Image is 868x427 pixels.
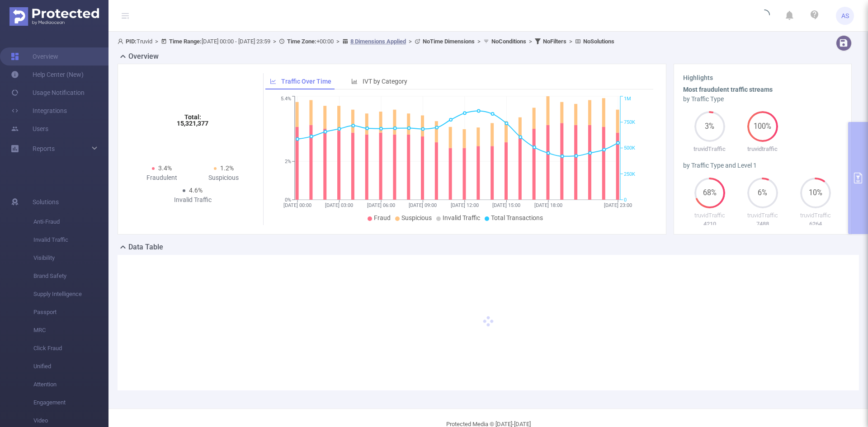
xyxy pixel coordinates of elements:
[566,38,575,45] span: >
[747,123,778,130] span: 100%
[683,211,736,220] p: truvidTraffic
[11,66,84,84] a: Help Center (New)
[281,78,331,85] span: Traffic Over Time
[736,145,789,154] p: truvidtraffic
[604,202,632,208] tspan: [DATE] 23:00
[287,38,316,45] b: Time Zone:
[128,242,163,253] h2: Data Table
[451,202,479,208] tspan: [DATE] 12:00
[543,38,566,45] b: No Filters
[33,193,59,211] span: Solutions
[534,202,562,208] tspan: [DATE] 18:00
[351,78,358,84] i: icon: bar-chart
[583,38,614,45] b: No Solutions
[694,123,725,130] span: 3%
[118,38,126,44] i: icon: user
[683,94,842,104] div: by Traffic Type
[33,339,108,357] span: Click Fraud
[374,214,391,221] span: Fraud
[789,220,842,229] p: 6264
[158,164,172,172] span: 3.4%
[334,38,342,45] span: >
[33,285,108,303] span: Supply Intelligence
[492,202,520,208] tspan: [DATE] 15:00
[11,84,85,102] a: Usage Notification
[11,102,67,120] a: Integrations
[189,187,203,194] span: 4.6%
[624,96,631,102] tspan: 1M
[624,145,635,151] tspan: 500K
[491,214,543,221] span: Total Transactions
[475,38,483,45] span: >
[33,213,108,231] span: Anti-Fraud
[11,120,48,138] a: Users
[683,86,773,93] b: Most fraudulent traffic streams
[11,47,58,66] a: Overview
[789,211,842,220] p: truvidTraffic
[152,38,161,45] span: >
[683,73,842,83] h3: Highlights
[624,119,635,125] tspan: 750K
[33,231,108,249] span: Invalid Traffic
[841,7,849,25] span: AS
[401,214,432,221] span: Suspicious
[350,38,406,45] u: 8 Dimensions Applied
[33,321,108,339] span: MRC
[177,120,208,127] tspan: 15,321,377
[367,202,395,208] tspan: [DATE] 06:00
[285,197,291,203] tspan: 0%
[406,38,415,45] span: >
[33,249,108,267] span: Visibility
[270,38,279,45] span: >
[363,78,407,85] span: IVT by Category
[409,202,437,208] tspan: [DATE] 09:00
[33,303,108,321] span: Passport
[33,357,108,375] span: Unified
[526,38,535,45] span: >
[443,214,480,221] span: Invalid Traffic
[184,113,201,121] tspan: Total:
[33,394,108,412] span: Engagement
[491,38,526,45] b: No Conditions
[281,96,291,102] tspan: 5.4%
[285,159,291,164] tspan: 2%
[128,51,159,62] h2: Overview
[736,220,789,229] p: 7488
[624,197,627,203] tspan: 0
[126,38,137,45] b: PID:
[283,202,311,208] tspan: [DATE] 00:00
[800,189,831,197] span: 10%
[33,375,108,394] span: Attention
[423,38,475,45] b: No Time Dimensions
[683,145,736,154] p: truvidTraffic
[694,189,725,197] span: 68%
[9,7,99,26] img: Protected Media
[747,189,778,197] span: 6%
[683,161,842,170] div: by Traffic Type and Level 1
[33,267,108,285] span: Brand Safety
[624,171,635,177] tspan: 250K
[325,202,353,208] tspan: [DATE] 03:00
[118,38,614,45] span: Truvid [DATE] 00:00 - [DATE] 23:59 +00:00
[33,140,55,158] a: Reports
[759,9,770,22] i: icon: loading
[193,173,255,183] div: Suspicious
[736,211,789,220] p: truvidTraffic
[131,173,193,183] div: Fraudulent
[220,164,234,172] span: 1.2%
[270,78,276,84] i: icon: line-chart
[683,220,736,229] p: 4210
[33,145,55,152] span: Reports
[162,195,224,205] div: Invalid Traffic
[169,38,202,45] b: Time Range:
